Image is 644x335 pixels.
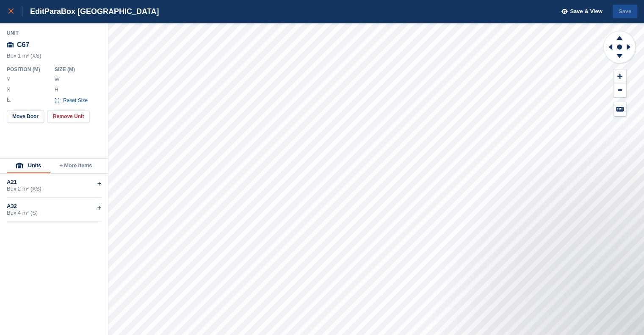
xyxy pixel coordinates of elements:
[7,159,50,173] button: Units
[97,179,101,189] div: +
[7,53,102,64] div: Box 1 m² (XS)
[614,102,626,116] button: Keyboard Shortcuts
[63,97,88,104] span: Reset Size
[7,174,101,198] div: A21Box 2 m² (XS)+
[55,76,59,83] label: W
[7,185,101,192] div: Box 2 m² (XS)
[7,110,44,123] button: Move Door
[55,66,92,73] div: Size ( M )
[557,5,603,19] button: Save & View
[97,203,101,213] div: +
[50,159,101,173] button: + More Items
[47,110,89,123] button: Remove Unit
[614,83,626,97] button: Zoom Out
[7,66,48,73] div: Position ( M )
[7,86,11,93] label: X
[22,6,159,17] div: Edit ParaBox [GEOGRAPHIC_DATA]
[7,198,101,222] div: A32Box 4 m² (S)+
[7,203,101,210] div: A32
[7,37,102,53] div: C67
[7,98,11,102] img: angle-icn.0ed2eb85.svg
[613,5,637,19] button: Save
[7,76,11,83] label: Y
[7,210,101,216] div: Box 4 m² (S)
[614,69,626,83] button: Zoom In
[55,86,59,93] label: H
[570,7,602,16] span: Save & View
[7,30,102,36] div: Unit
[7,179,101,185] div: A21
